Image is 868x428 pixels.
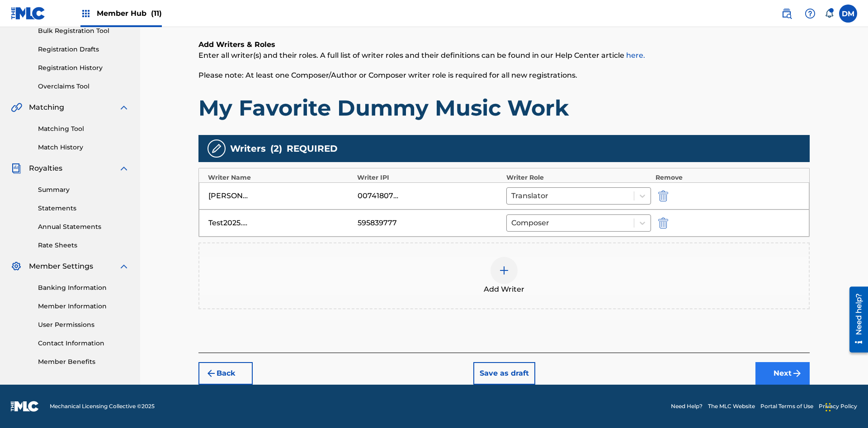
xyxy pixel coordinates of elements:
[208,173,353,182] div: Writer Name
[38,45,129,54] a: Registration Drafts
[801,5,819,23] div: Help
[198,71,577,79] span: Please note: At least one Composer/Author or Composer writer role is required for all new registr...
[80,8,91,19] img: Top Rightsholders
[843,283,868,357] iframe: Resource Center
[11,7,46,20] img: MLC Logo
[211,143,222,154] img: writers
[29,163,62,174] span: Royalties
[658,191,668,201] img: 12a2ab48e56ec057fbd8.svg
[11,261,22,272] img: Member Settings
[825,9,834,18] div: Notifications
[708,402,755,410] a: The MLC Website
[38,143,129,152] a: Match History
[38,357,129,367] a: Member Benefits
[198,362,253,385] button: Back
[781,8,792,19] img: search
[38,185,129,195] a: Summary
[484,284,524,295] span: Add Writer
[118,102,129,113] img: expand
[50,402,155,410] span: Mechanical Licensing Collective © 2025
[38,124,129,134] a: Matching Tool
[198,39,810,50] h6: Add Writers & Roles
[38,283,129,293] a: Banking Information
[38,302,129,311] a: Member Information
[473,362,535,385] button: Save as draft
[499,265,509,276] img: add
[755,362,810,385] button: Next
[38,204,129,213] a: Statements
[819,402,857,410] a: Privacy Policy
[38,63,129,73] a: Registration History
[38,222,129,232] a: Annual Statements
[206,368,217,379] img: 7ee5dd4eb1f8a8e3ef2f.svg
[198,51,645,60] span: Enter all writer(s) and their roles. A full list of writer roles and their definitions can be fou...
[839,5,857,23] div: User Menu
[230,142,266,155] span: Writers
[38,241,129,250] a: Rate Sheets
[506,173,651,182] div: Writer Role
[826,394,831,421] div: Drag
[151,9,162,18] span: (11)
[671,402,703,410] a: Need Help?
[118,261,129,272] img: expand
[29,102,64,113] span: Matching
[287,142,338,155] span: REQUIRED
[778,5,796,23] a: Public Search
[270,142,282,155] span: ( 2 )
[792,368,802,379] img: f7272a7cc735f4ea7f67.svg
[11,401,39,412] img: logo
[38,339,129,348] a: Contact Information
[11,163,22,174] img: Royalties
[357,173,502,182] div: Writer IPI
[118,163,129,174] img: expand
[626,51,645,60] a: here.
[656,173,800,182] div: Remove
[29,261,93,272] span: Member Settings
[97,8,162,19] span: Member Hub
[658,218,668,228] img: 12a2ab48e56ec057fbd8.svg
[805,8,816,19] img: help
[38,26,129,36] a: Bulk Registration Tool
[198,94,810,121] h1: My Favorite Dummy Music Work
[823,385,868,428] iframe: Chat Widget
[38,82,129,91] a: Overclaims Tool
[11,102,22,113] img: Matching
[38,320,129,330] a: User Permissions
[760,402,813,410] a: Portal Terms of Use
